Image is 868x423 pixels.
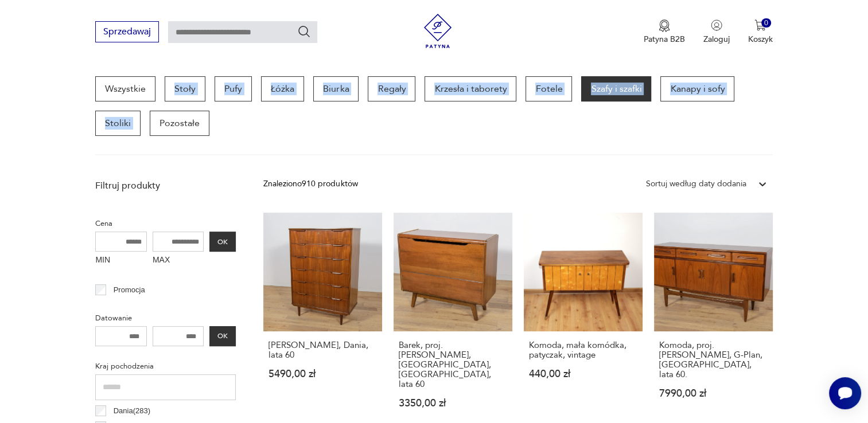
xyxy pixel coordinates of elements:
[313,76,359,101] a: Biurka
[711,19,722,31] img: Ikonka użytkownika
[95,111,141,136] a: Stoliki
[114,284,145,296] p: Promocja
[95,179,236,192] p: Filtruj produkty
[581,76,651,101] a: Szafy i szafki
[529,340,637,360] h3: Komoda, mała komódka, patyczak, vintage
[268,369,377,379] p: 5490,00 zł
[95,360,236,373] p: Kraj pochodzenia
[297,25,311,38] button: Szukaj
[660,76,734,101] a: Kanapy i sofy
[659,389,768,398] p: 7990,00 zł
[748,34,773,45] p: Koszyk
[268,340,377,360] h3: [PERSON_NAME], Dania, lata 60
[421,14,455,48] img: Patyna - sklep z meblami i dekoracjami vintage
[703,19,730,45] button: Zaloguj
[165,76,205,101] a: Stoły
[399,340,507,389] h3: Barek, proj. [PERSON_NAME], [GEOGRAPHIC_DATA], [GEOGRAPHIC_DATA], lata 60
[659,19,670,32] img: Ikona medalu
[95,29,159,37] a: Sprzedawaj
[529,369,637,379] p: 440,00 zł
[703,34,730,45] p: Zaloguj
[761,18,771,28] div: 0
[153,252,204,270] label: MAX
[425,76,516,101] a: Krzesła i taborety
[754,19,766,31] img: Ikona koszyka
[114,405,150,417] p: Dania ( 283 )
[644,34,685,45] p: Patyna B2B
[95,252,147,270] label: MIN
[263,178,357,190] div: Znaleziono 910 produktów
[659,340,768,379] h3: Komoda, proj. [PERSON_NAME], G-Plan, [GEOGRAPHIC_DATA], lata 60.
[399,398,507,408] p: 3350,00 zł
[95,312,236,324] p: Datowanie
[829,377,861,409] iframe: Smartsupp widget button
[95,76,155,101] a: Wszystkie
[368,76,415,101] a: Regały
[150,111,209,136] a: Pozostałe
[261,76,304,101] a: Łóżka
[526,76,572,101] a: Fotele
[646,178,746,190] div: Sortuj według daty dodania
[644,19,685,45] button: Patyna B2B
[748,19,773,45] button: 0Koszyk
[209,326,236,346] button: OK
[209,232,236,252] button: OK
[95,217,236,230] p: Cena
[95,21,159,42] button: Sprzedawaj
[644,19,685,45] a: Ikona medaluPatyna B2B
[215,76,252,101] a: Pufy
